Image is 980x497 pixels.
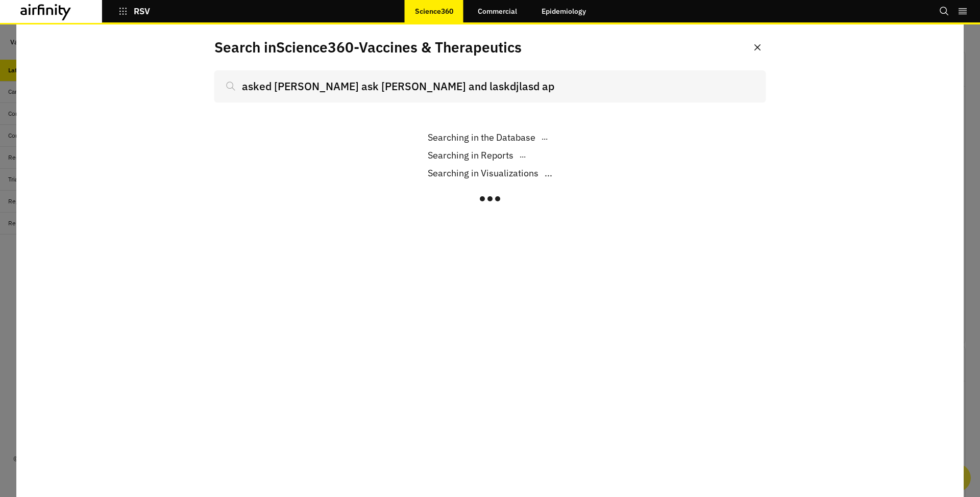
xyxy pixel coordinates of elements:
button: Search [939,3,949,20]
input: Search... [214,70,766,102]
p: Science360 [415,7,453,15]
p: Searching in Visualizations [428,166,538,180]
p: Searching in Reports [428,148,513,162]
div: ... [428,166,552,180]
p: RSV [134,7,150,16]
div: ... [428,148,526,162]
div: ... [428,130,548,144]
button: RSV [118,3,150,20]
p: Search in Science360 - Vaccines & Therapeutics [214,37,522,58]
button: Close [749,39,766,56]
p: Searching in the Database [428,130,535,144]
